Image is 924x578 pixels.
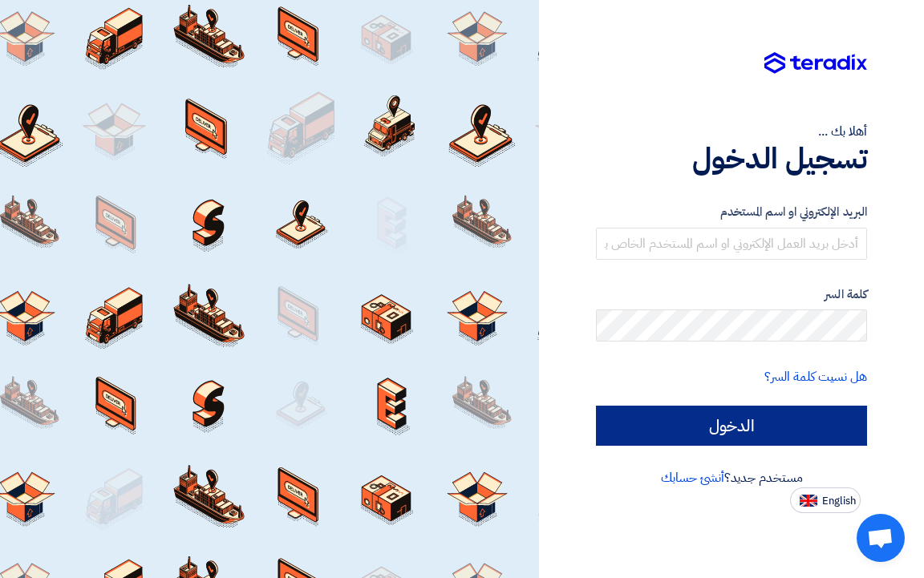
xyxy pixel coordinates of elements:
input: الدخول [596,406,867,446]
a: أنشئ حسابك [661,468,724,487]
img: en-US.png [800,495,817,507]
label: البريد الإلكتروني او اسم المستخدم [596,203,867,221]
input: أدخل بريد العمل الإلكتروني او اسم المستخدم الخاص بك ... [596,228,867,260]
h1: تسجيل الدخول [596,141,867,176]
span: English [822,495,856,507]
button: English [790,487,861,513]
div: مستخدم جديد؟ [596,468,867,487]
div: أهلا بك ... [596,122,867,141]
a: هل نسيت كلمة السر؟ [764,367,867,386]
div: Open chat [857,514,905,562]
label: كلمة السر [596,285,867,304]
img: Teradix logo [764,52,867,75]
